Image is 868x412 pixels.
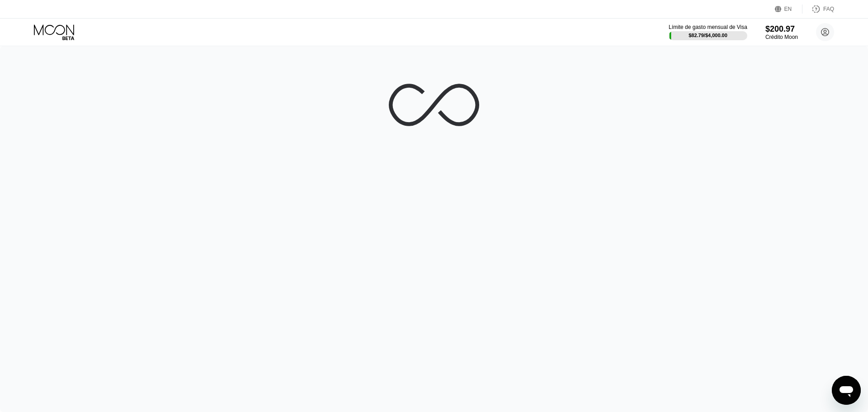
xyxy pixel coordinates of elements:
[669,24,747,40] div: Límite de gasto mensual de Visa$82.79/$4,000.00
[784,6,792,12] div: EN
[669,24,747,30] div: Límite de gasto mensual de Visa
[832,376,861,405] iframe: Botón para iniciar la ventana de mensajería
[765,24,798,34] div: $200.97
[689,33,727,38] div: $82.79 / $4,000.00
[765,24,798,40] div: $200.97Crédito Moon
[823,6,834,12] div: FAQ
[765,34,798,40] div: Crédito Moon
[775,5,802,14] div: EN
[802,5,834,14] div: FAQ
